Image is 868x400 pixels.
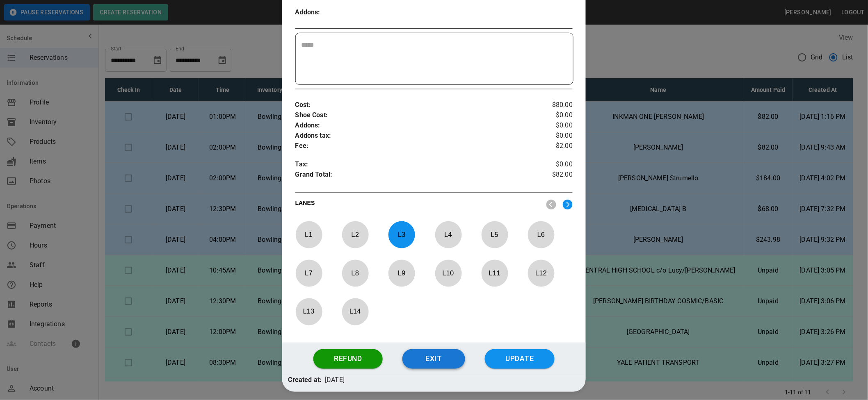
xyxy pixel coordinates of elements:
[527,170,573,182] p: $82.00
[325,375,345,386] p: [DATE]
[295,110,527,120] p: Shoe Cost :
[527,110,573,120] p: $0.00
[485,349,555,369] button: Update
[388,225,415,244] p: L 3
[295,141,527,151] p: Fee :
[527,131,573,141] p: $0.00
[546,200,556,210] img: nav_left.svg
[342,225,369,244] p: L 2
[435,264,462,283] p: L 10
[295,199,540,210] p: LANES
[528,225,555,244] p: L 6
[435,225,462,244] p: L 4
[295,7,365,18] p: Addons :
[295,120,527,131] p: Addons :
[563,200,573,210] img: right.svg
[528,264,555,283] p: L 12
[295,131,527,141] p: Addons tax :
[527,100,573,110] p: $80.00
[388,264,415,283] p: L 9
[527,120,573,131] p: $0.00
[481,225,508,244] p: L 5
[295,170,527,182] p: Grand Total :
[527,141,573,151] p: $2.00
[527,159,573,170] p: $0.00
[402,349,465,369] button: Exit
[295,225,322,244] p: L 1
[295,264,322,283] p: L 7
[295,100,527,110] p: Cost :
[313,349,383,369] button: Refund
[342,302,369,321] p: L 14
[295,302,322,321] p: L 13
[288,375,322,386] p: Created at:
[295,159,527,170] p: Tax :
[342,264,369,283] p: L 8
[481,264,508,283] p: L 11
